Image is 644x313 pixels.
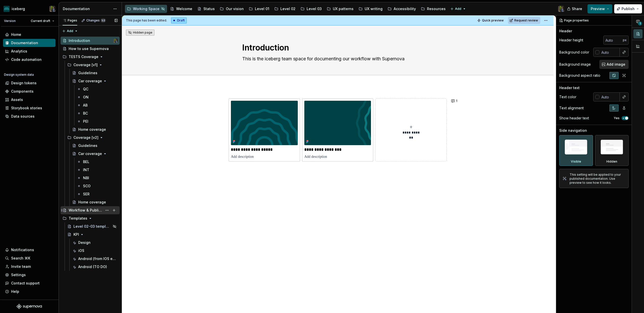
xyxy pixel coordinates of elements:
div: This setting will be applied to your published documentation. Use preview to see how it looks. [570,173,625,185]
input: Auto [599,92,620,101]
div: iceberg [12,6,25,11]
a: Analytics [3,47,56,55]
div: Header [559,29,572,34]
a: Guidelines [70,142,120,150]
button: Contact support [3,279,56,287]
button: Preview [587,4,612,13]
a: Android (TO DO) [70,263,120,271]
a: Design tokens [3,79,56,87]
span: Quick preview [482,18,504,22]
div: Visible [571,160,581,164]
a: ON [75,93,120,101]
button: 1 [450,97,460,105]
span: Share [572,6,582,11]
div: Level 03 [307,6,322,11]
div: How to use Supernova [69,46,109,51]
div: Settings [11,272,26,277]
div: AB [83,103,88,108]
button: Quick preview [476,17,506,24]
div: KPI [73,232,79,237]
div: Analytics [11,49,27,54]
label: Yes [614,116,620,120]
img: ab5230bc-610d-478e-a5e2-2c6e7b464e5e.png [304,101,371,145]
a: How to use Supernova [61,45,120,53]
div: Header text [559,85,580,90]
div: Templates [61,214,120,222]
div: Hidden [595,135,629,166]
div: Components [11,89,34,94]
div: Text alignment [559,106,584,111]
div: Introduction [69,38,90,43]
a: QC [75,85,120,93]
button: Search ⌘K [3,254,56,262]
div: Home coverage [78,127,106,132]
button: icebergSimon Désilets [1,3,58,14]
div: Draft [171,17,187,23]
div: UX writing [365,6,383,11]
a: Accessibility [386,5,418,13]
div: Level 02 [280,6,296,11]
div: SER [83,192,90,197]
div: Car coverage [78,151,102,156]
div: Home [11,32,21,37]
a: Welcome [168,5,194,13]
button: Add [61,28,79,35]
div: NBI [83,175,89,180]
div: Car coverage [78,79,102,84]
a: Workflow & Publishing [61,206,120,214]
button: Current draft [29,17,57,24]
a: Level 02 [272,5,298,13]
a: Status [195,5,217,13]
div: Design [78,240,91,245]
a: BC [75,109,120,117]
a: Supernova Logo [17,304,42,309]
div: Page tree [61,37,120,271]
button: Help [3,288,56,296]
div: Side navigation [559,128,587,133]
div: BC [83,111,88,116]
a: Car coverage [70,150,120,158]
textarea: Introduction [241,42,432,54]
div: Resources [427,6,446,11]
a: AB [75,101,120,109]
button: Add image [599,60,629,69]
div: Coverage [v2] [73,135,98,140]
span: Request review [514,18,538,22]
div: Changes [86,18,106,22]
p: px [623,38,627,42]
span: 1 [456,99,457,103]
a: Documentation [3,39,56,47]
div: UX patterns [333,6,354,11]
div: Workflow & Publishing [69,208,102,213]
div: TESTS Coverage [69,54,98,59]
span: Add [67,29,73,33]
div: Show header text [559,116,589,121]
div: Guidelines [78,143,97,148]
a: SER [75,190,120,198]
button: Publish [614,4,642,13]
div: Our vision [226,6,244,11]
div: Hidden [606,160,617,164]
a: Car coverage [70,77,120,85]
div: Notifications [11,247,34,252]
div: Coverage [v2] [65,134,120,142]
div: Working Space [133,6,159,11]
a: Guidelines [70,69,120,77]
a: Settings [3,271,56,279]
a: Design [70,239,120,247]
div: Coverage [v1] [73,62,98,67]
span: Publish [622,6,635,11]
a: NBI [75,174,120,182]
div: PEI [83,119,88,124]
span: 1 [638,21,642,25]
button: Share [565,4,585,13]
a: Components [3,87,56,95]
a: Assets [3,96,56,104]
div: Pages [63,18,77,22]
div: ON [83,95,89,100]
span: Current draft [31,19,50,23]
span: Preview [591,6,605,11]
a: BEL [75,158,120,166]
div: Android (TO DO) [78,264,107,269]
a: UX patterns [325,5,356,13]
